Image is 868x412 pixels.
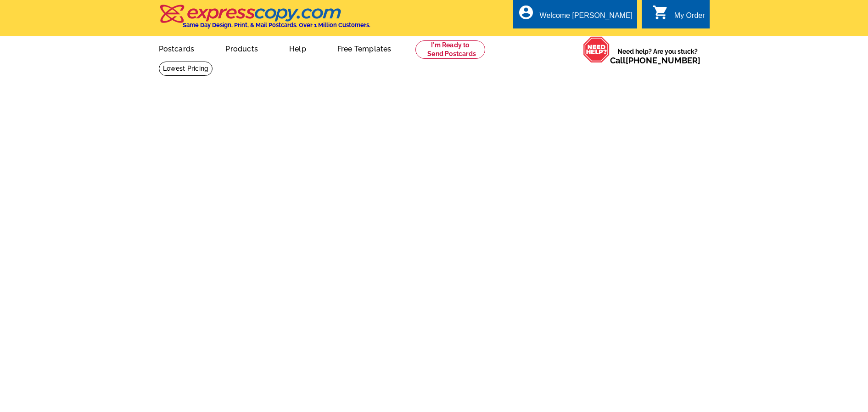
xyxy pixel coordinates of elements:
i: shopping_cart [652,4,669,21]
i: account_circle [518,4,534,21]
span: Call [610,56,700,65]
a: Same Day Design, Print, & Mail Postcards. Over 1 Million Customers. [159,11,370,28]
a: Help [274,37,321,59]
h4: Same Day Design, Print, & Mail Postcards. Over 1 Million Customers. [183,22,370,28]
a: [PHONE_NUMBER] [626,56,700,65]
a: Postcards [144,37,209,59]
a: shopping_cart My Order [652,10,705,22]
div: My Order [674,11,705,24]
span: Need help? Are you stuck? [610,47,705,65]
a: Free Templates [323,37,406,59]
div: Welcome [PERSON_NAME] [540,11,633,24]
img: help [583,36,610,63]
a: Products [211,37,273,59]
